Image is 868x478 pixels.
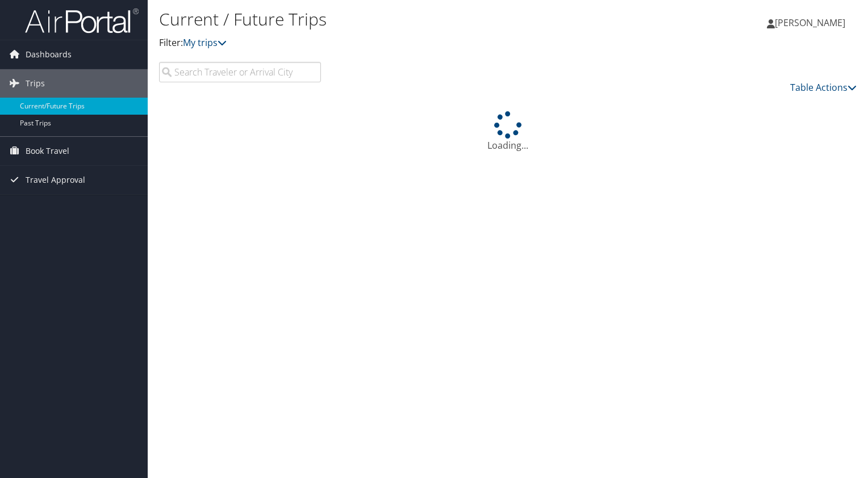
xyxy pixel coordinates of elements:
h1: Current / Future Trips [159,7,624,31]
img: airportal-logo.png [25,7,139,34]
span: [PERSON_NAME] [775,16,845,29]
span: Trips [26,69,45,98]
a: Table Actions [790,81,857,94]
span: Book Travel [26,137,69,165]
span: Travel Approval [26,166,85,194]
p: Filter: [159,36,624,51]
span: Dashboards [26,40,72,69]
a: [PERSON_NAME] [767,6,857,40]
div: Loading... [159,111,857,152]
a: My trips [183,36,227,49]
input: Search Traveler or Arrival City [159,62,321,82]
